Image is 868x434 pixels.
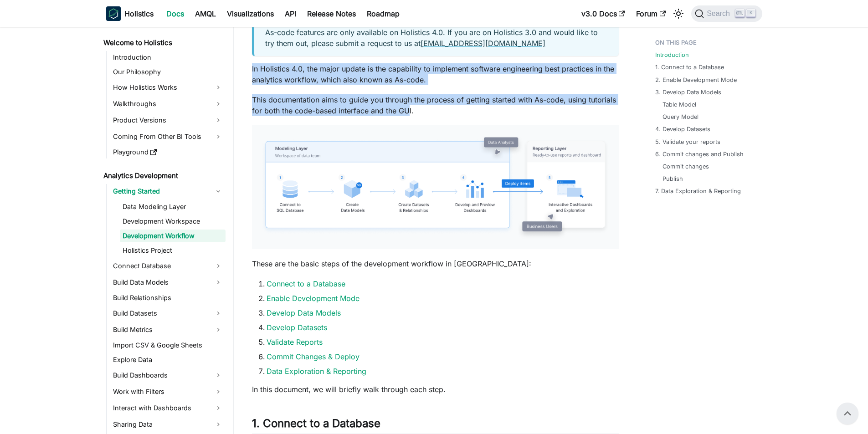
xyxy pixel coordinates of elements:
a: 4. Develop Datasets [655,125,710,133]
a: Our Philosophy [110,66,226,78]
a: Commit changes [663,162,709,171]
a: Docs [161,6,190,21]
a: Welcome to Holistics [101,36,226,49]
button: Switch between dark and light mode (currently light mode) [671,6,686,21]
a: Data Modeling Layer [120,200,226,213]
a: Visualizations [221,6,279,21]
a: Validate Reports [267,337,323,347]
a: Product Versions [110,113,226,128]
a: Sharing Data [110,417,226,432]
nav: Docs sidebar [97,27,234,434]
a: Interact with Dashboards [110,401,226,415]
a: Development Workspace [120,215,226,228]
a: 3. Develop Data Models [655,88,721,97]
a: Build Dashboards [110,368,226,383]
a: Connect to a Database [267,279,345,288]
a: 6. Commit changes and Publish [655,150,744,158]
a: Forum [631,6,671,21]
img: Holistics [106,6,121,21]
a: Publish [663,174,683,183]
a: AMQL [190,6,221,21]
h2: 1. Connect to a Database [252,417,619,434]
a: Import CSV & Google Sheets [110,339,226,352]
p: This documentation aims to guide you through the process of getting started with As-code, using t... [252,94,619,116]
a: Walkthroughs [110,97,226,111]
button: Search (Ctrl+K) [691,5,762,22]
a: Build Data Models [110,275,226,290]
a: API [279,6,302,21]
a: Query Model [663,112,699,121]
a: v3.0 Docs [576,6,631,21]
a: Roadmap [361,6,405,21]
a: Release Notes [302,6,361,21]
a: Holistics Project [120,244,226,257]
a: Build Metrics [110,322,226,337]
a: Introduction [655,51,689,59]
a: [EMAIL_ADDRESS][DOMAIN_NAME] [421,39,545,48]
a: Analytics Development [101,169,226,182]
button: Scroll back to top [837,403,858,424]
p: As-code features are only available on Holistics 4.0. If you are on Holistics 3.0 and would like ... [265,27,608,49]
a: How Holistics Works [110,80,226,95]
p: These are the basic steps of the development workflow in [GEOGRAPHIC_DATA]: [252,258,619,269]
b: Holistics [124,8,154,19]
a: Work with Filters [110,384,226,399]
p: In Holistics 4.0, the major update is the capability to implement software engineering best pract... [252,63,619,85]
a: 1. Connect to a Database [655,63,724,71]
a: Enable Development Mode [267,294,360,303]
a: Development Workflow [120,230,226,242]
a: Table Model [663,100,696,109]
p: In this document, we will briefly walk through each step. [252,384,619,395]
a: Develop Data Models [267,308,341,317]
a: 7. Data Exploration & Reporting [655,187,741,195]
a: Data Exploration & Reporting [267,367,366,376]
a: Commit Changes & Deploy [267,352,360,361]
a: Getting Started [110,184,226,199]
a: Build Relationships [110,291,226,304]
a: Playground [110,146,226,158]
kbd: K [746,9,755,17]
img: Workflow Diagram [261,134,610,240]
a: Develop Datasets [267,323,327,332]
a: HolisticsHolistics [106,6,154,21]
a: Connect Database [110,259,226,273]
a: Build Datasets [110,306,226,321]
a: Explore Data [110,353,226,366]
a: Coming From Other BI Tools [110,129,226,144]
a: Introduction [110,51,226,64]
a: 5. Validate your reports [655,138,720,146]
a: 2. Enable Development Mode [655,76,737,84]
span: Search [704,10,735,18]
